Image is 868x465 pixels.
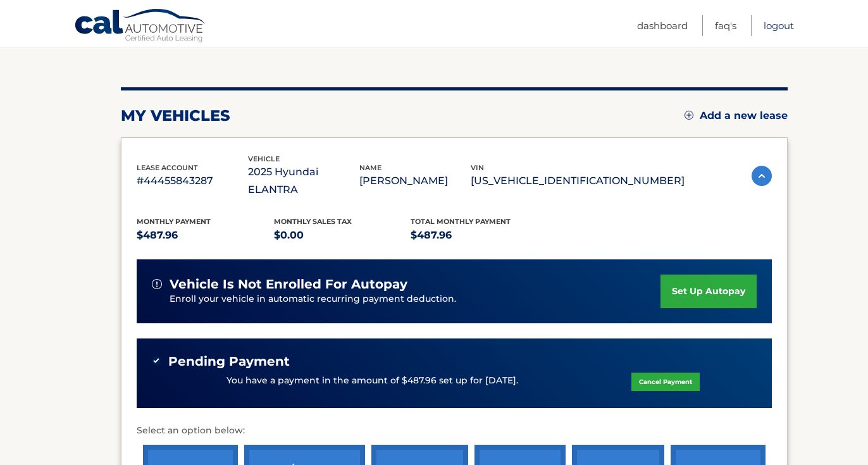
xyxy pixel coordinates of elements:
span: vehicle is not enrolled for autopay [170,276,407,292]
p: $487.96 [137,226,274,244]
span: Total Monthly Payment [411,217,511,226]
span: vin [471,163,484,172]
a: Add a new lease [685,109,788,122]
span: vehicle [248,154,280,163]
span: Monthly Payment [137,217,211,226]
a: Dashboard [637,15,688,36]
p: [PERSON_NAME] [359,172,471,190]
p: #44455843287 [137,172,248,190]
a: Cal Automotive [74,8,207,45]
img: alert-white.svg [152,279,162,289]
p: Enroll your vehicle in automatic recurring payment deduction. [170,292,660,306]
p: You have a payment in the amount of $487.96 set up for [DATE]. [226,374,518,388]
h2: my vehicles [121,106,230,125]
p: $0.00 [274,226,411,244]
a: Cancel Payment [631,373,700,391]
img: add.svg [685,111,693,120]
p: [US_VEHICLE_IDENTIFICATION_NUMBER] [471,172,685,190]
p: Select an option below: [137,423,772,438]
p: $487.96 [411,226,548,244]
a: FAQ's [715,15,736,36]
a: Logout [764,15,794,36]
span: lease account [137,163,198,172]
span: name [359,163,381,172]
p: 2025 Hyundai ELANTRA [248,163,359,199]
img: accordion-active.svg [752,166,772,186]
span: Pending Payment [168,354,290,369]
img: check-green.svg [152,356,161,365]
a: set up autopay [660,275,757,308]
span: Monthly sales Tax [274,217,352,226]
